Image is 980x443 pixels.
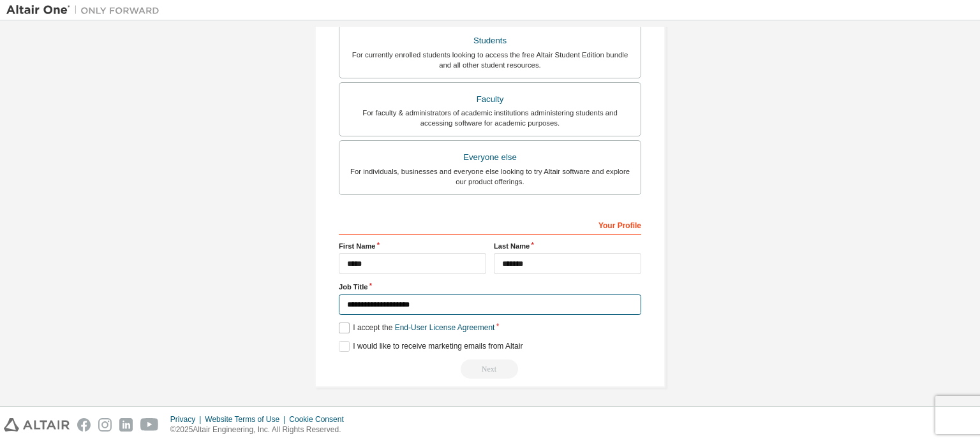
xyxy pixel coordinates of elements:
[347,108,633,128] div: For faculty & administrators of academic institutions administering students and accessing softwa...
[140,418,159,432] img: youtube.svg
[6,4,166,17] img: Altair One
[347,91,633,108] div: Faculty
[339,241,486,251] label: First Name
[205,414,289,425] div: Website Terms of Use
[339,323,494,333] label: I accept the
[170,425,352,435] p: © 2025 Altair Engineering, Inc. All Rights Reserved.
[119,418,133,432] img: linkedin.svg
[98,418,112,432] img: instagram.svg
[170,414,205,425] div: Privacy
[347,149,633,166] div: Everyone else
[494,241,641,251] label: Last Name
[289,414,351,425] div: Cookie Consent
[339,282,641,292] label: Job Title
[395,323,495,332] a: End-User License Agreement
[339,341,523,352] label: I would like to receive marketing emails from Altair
[77,418,91,432] img: facebook.svg
[339,214,641,235] div: Your Profile
[4,418,70,432] img: altair_logo.svg
[347,32,633,50] div: Students
[339,359,641,379] div: Read and acccept EULA to continue
[347,50,633,70] div: For currently enrolled students looking to access the free Altair Student Edition bundle and all ...
[347,166,633,187] div: For individuals, businesses and everyone else looking to try Altair software and explore our prod...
